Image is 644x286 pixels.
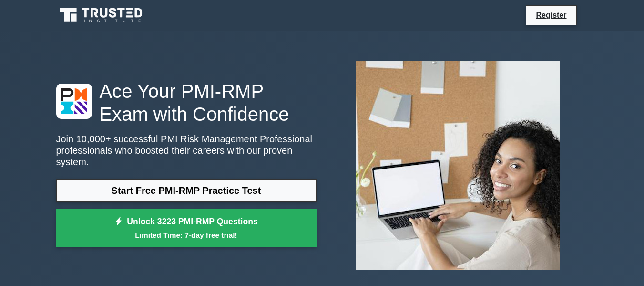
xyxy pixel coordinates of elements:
p: Join 10,000+ successful PMI Risk Management Professional professionals who boosted their careers ... [56,133,317,168]
a: Start Free PMI-RMP Practice Test [56,179,317,202]
a: Register [530,9,572,21]
small: Limited Time: 7-day free trial! [68,230,305,241]
h1: Ace Your PMI-RMP Exam with Confidence [56,80,317,126]
a: Unlock 3223 PMI-RMP QuestionsLimited Time: 7-day free trial! [56,209,317,247]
